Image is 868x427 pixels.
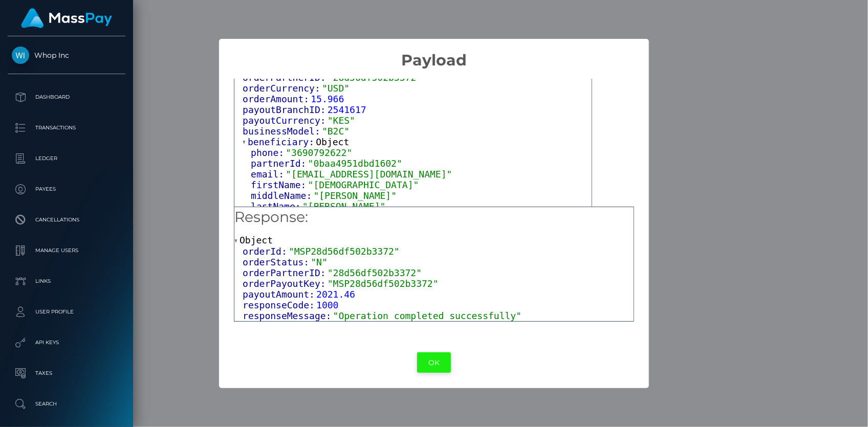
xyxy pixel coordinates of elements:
[12,120,121,136] p: Transactions
[286,169,452,179] span: "[EMAIL_ADDRESS][DOMAIN_NAME]"
[243,267,328,278] span: orderPartnerID:
[311,257,328,267] span: "N"
[302,201,386,212] span: "[PERSON_NAME]"
[289,246,400,257] span: "MSP28d56df502b3372"
[243,83,322,94] span: orderCurrency:
[12,47,29,64] img: Whop Inc
[322,83,350,94] span: "USD"
[243,246,289,257] span: orderId:
[243,126,322,137] span: businessModel:
[243,115,328,126] span: payoutCurrency:
[251,179,308,190] span: firstName:
[328,104,366,115] span: 2541617
[417,352,451,373] button: OK
[333,310,522,321] span: "Operation completed successfully"
[12,274,121,289] p: Links
[316,300,338,310] span: 1000
[286,147,352,158] span: "3690792622"
[8,51,125,60] span: Whop Inc
[240,235,273,245] span: Object
[251,169,286,179] span: email:
[328,115,355,126] span: "KES"
[328,278,439,289] span: "MSP28d56df502b3372"
[248,137,316,147] span: beneficiary:
[251,147,286,158] span: phone:
[12,243,121,258] p: Manage Users
[316,289,355,300] span: 2021.46
[12,89,121,105] p: Dashboard
[21,8,112,28] img: MassPay Logo
[328,267,422,278] span: "28d56df502b3372"
[234,207,634,228] h5: Response:
[12,182,121,197] p: Payees
[219,39,648,70] h2: Payload
[243,310,333,321] span: responseMessage:
[243,257,311,267] span: orderStatus:
[243,94,311,104] span: orderAmount:
[12,335,121,350] p: API Keys
[251,190,313,201] span: middleName:
[243,278,328,289] span: orderPayoutKey:
[12,396,121,412] p: Search
[251,158,308,169] span: partnerId:
[243,289,316,300] span: payoutAmount:
[243,104,328,115] span: payoutBranchID:
[308,158,402,169] span: "0baa4951dbd1602"
[322,126,350,137] span: "B2C"
[12,151,121,166] p: Ledger
[12,304,121,320] p: User Profile
[251,201,302,212] span: lastName:
[314,190,397,201] span: "[PERSON_NAME]"
[12,212,121,228] p: Cancellations
[316,137,349,147] span: Object
[243,300,316,310] span: responseCode:
[311,94,344,104] span: 15.966
[308,179,419,190] span: "[DEMOGRAPHIC_DATA]"
[12,366,121,381] p: Taxes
